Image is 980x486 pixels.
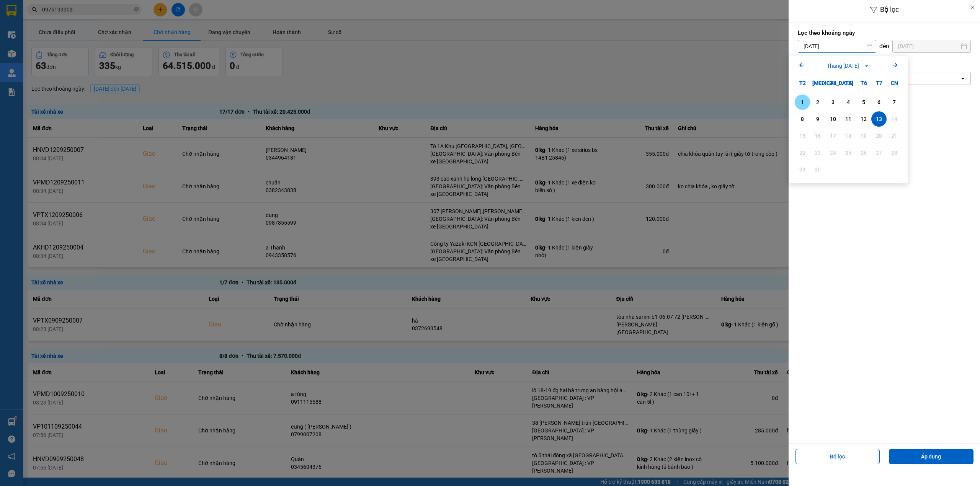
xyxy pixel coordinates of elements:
div: 10 [828,114,838,124]
div: Not available. Chủ Nhật, tháng 09 14 2025. [887,111,902,127]
div: Choose Thứ Bảy, tháng 09 6 2025. It's available. [871,95,887,110]
div: đến [876,42,892,50]
div: 19 [858,131,869,140]
div: 15 [797,131,808,140]
span: CÔNG TY TNHH CHUYỂN PHÁT NHANH BẢO AN [60,26,153,40]
div: Choose Thứ Năm, tháng 09 4 2025. It's available. [841,95,856,110]
div: 2 [812,98,823,107]
div: 14 [889,114,900,124]
div: 11 [843,114,854,124]
button: Previous month. [797,60,806,71]
div: 3 [828,98,838,107]
div: Not available. Thứ Tư, tháng 09 17 2025. [825,128,841,144]
div: 7 [889,98,900,107]
div: Not available. Thứ Bảy, tháng 09 27 2025. [871,145,887,160]
div: 30 [812,165,823,174]
div: Not available. Thứ Ba, tháng 09 23 2025. [810,145,825,160]
strong: CSKH: [21,26,41,33]
input: Select a date. [893,40,970,52]
div: 16 [812,131,823,140]
div: 20 [874,131,884,140]
div: T2 [795,75,810,91]
div: 1 [797,98,808,107]
div: Choose Thứ Hai, tháng 09 1 2025. It's available. [795,95,810,110]
div: Not available. Thứ Sáu, tháng 09 19 2025. [856,128,871,144]
div: 12 [858,114,869,124]
strong: PHIẾU DÁN LÊN HÀNG [54,3,155,14]
div: Choose Thứ Sáu, tháng 09 12 2025. It's available. [856,111,871,127]
label: Lọc theo khoảng ngày [798,29,971,37]
div: 8 [797,114,808,124]
svg: Arrow Right [890,60,900,70]
div: Choose Thứ Tư, tháng 09 10 2025. It's available. [825,111,841,127]
div: Not available. Chủ Nhật, tháng 09 21 2025. [887,128,902,144]
div: Choose Thứ Ba, tháng 09 2 2025. It's available. [810,95,825,110]
div: Not available. Thứ Sáu, tháng 09 26 2025. [856,145,871,160]
div: Not available. Thứ Ba, tháng 09 16 2025. [810,128,825,144]
button: Áp dụng [889,449,973,464]
div: 29 [797,165,808,174]
svg: open [960,75,966,82]
div: Not available. Thứ Hai, tháng 09 15 2025. [795,128,810,144]
button: Next month. [890,60,900,71]
div: Choose Thứ Năm, tháng 09 11 2025. It's available. [841,111,856,127]
div: Choose Thứ Ba, tháng 09 9 2025. It's available. [810,111,825,127]
div: 28 [889,148,900,157]
div: Choose Thứ Sáu, tháng 09 5 2025. It's available. [856,95,871,110]
svg: Arrow Left [797,60,806,70]
span: Mã đơn: HNVD1209250056 [3,46,118,57]
div: 26 [858,148,869,157]
div: CN [887,75,902,91]
div: 17 [828,131,838,140]
div: 21 [889,131,900,140]
div: Choose Thứ Tư, tháng 09 3 2025. It's available. [825,95,841,110]
div: 27 [874,148,884,157]
div: 18 [843,131,854,140]
div: 5 [858,98,869,107]
input: Select a date. [798,40,876,52]
button: Bỏ lọc [795,449,880,464]
div: 4 [843,98,854,107]
div: Choose Thứ Hai, tháng 09 8 2025. It's available. [795,111,810,127]
span: [PHONE_NUMBER] [3,26,58,39]
div: Not available. Thứ Bảy, tháng 09 20 2025. [871,128,887,144]
div: Not available. Thứ Hai, tháng 09 22 2025. [795,145,810,160]
div: 25 [843,148,854,157]
div: 24 [828,148,838,157]
div: Not available. Thứ Hai, tháng 09 29 2025. [795,162,810,177]
div: Not available. Thứ Ba, tháng 09 30 2025. [810,162,825,177]
div: 6 [874,98,884,107]
div: 9 [812,114,823,124]
button: Tháng [DATE] [825,62,872,70]
div: T6 [856,75,871,91]
div: 13 [874,114,884,124]
span: Bộ lọc [880,5,899,13]
div: Not available. Thứ Năm, tháng 09 18 2025. [841,128,856,144]
div: T5 [841,75,856,91]
div: T7 [871,75,887,91]
div: Not available. Chủ Nhật, tháng 09 28 2025. [887,145,902,160]
div: 23 [812,148,823,157]
div: Not available. Thứ Năm, tháng 09 25 2025. [841,145,856,160]
div: [MEDICAL_DATA] [810,75,825,91]
div: Not available. Thứ Tư, tháng 09 24 2025. [825,145,841,160]
div: Calendar. [789,56,908,183]
div: 22 [797,148,808,157]
div: Choose Chủ Nhật, tháng 09 7 2025. It's available. [887,95,902,110]
span: Ngày in phiếu: 21:32 ngày [51,15,157,23]
div: T4 [825,75,841,91]
div: Selected. Thứ Bảy, tháng 09 13 2025. It's available. [871,111,887,127]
